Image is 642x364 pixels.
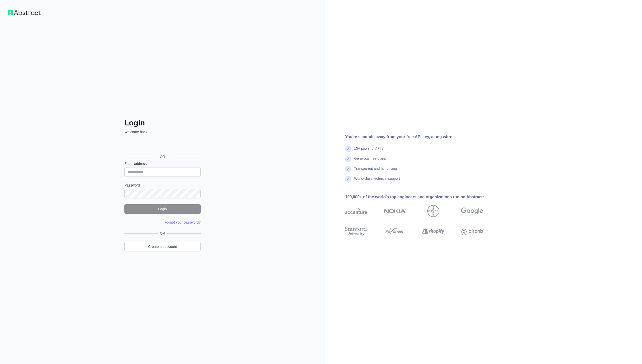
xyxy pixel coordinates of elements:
img: check mark [345,146,351,152]
iframe: Tombol Login dengan Google [122,140,202,151]
span: OR [158,231,167,236]
span: OR [156,154,169,159]
img: bayer [427,205,439,217]
div: 100,000+ of the world's top engineers and organizations run on Abstract: [345,194,499,200]
h2: Login [124,118,201,127]
img: accenture [345,205,367,217]
div: You're seconds away from your free API key, along with: [345,134,499,140]
img: shopify [422,226,444,237]
div: World-class technical support [354,176,400,186]
img: check mark [345,166,351,172]
label: Password [124,183,201,188]
img: payoneer [384,226,406,237]
img: stanford university [345,226,367,237]
img: nokia [384,205,406,217]
div: Transparent and fair pricing [354,166,397,176]
div: 15+ powerful API's [354,146,383,156]
img: check mark [345,156,351,162]
a: Forgot your password? [165,220,201,224]
div: Generous free plans [354,156,386,166]
img: check mark [345,176,351,182]
img: Workflow [8,10,41,15]
a: Create an account [124,242,201,251]
button: Login [124,204,201,214]
img: airbnb [461,226,483,237]
img: google [461,205,483,217]
p: Welcome back [124,129,201,134]
label: Email address [124,161,201,166]
div: Login dengan Google. Dibuka di tab baru [124,140,200,151]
